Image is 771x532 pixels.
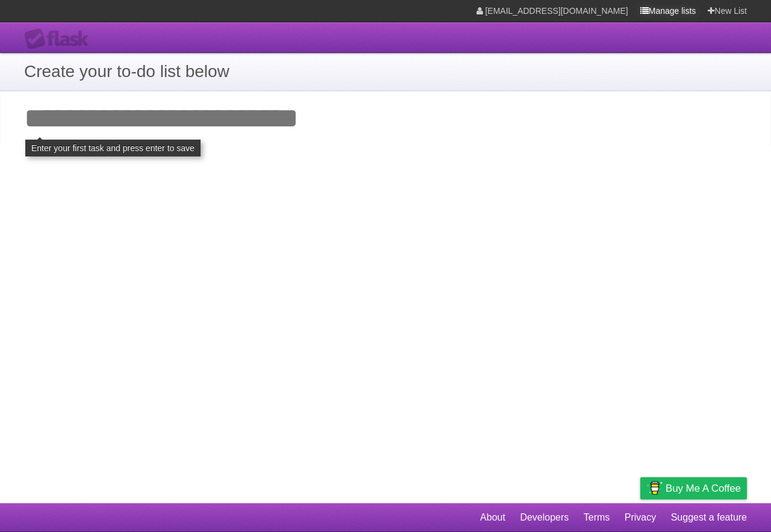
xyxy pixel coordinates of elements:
a: Developers [520,506,569,529]
div: Flask [24,28,96,50]
a: Terms [584,506,610,529]
a: Privacy [625,506,656,529]
a: About [480,506,505,529]
span: Buy me a coffee [666,478,741,499]
a: Suggest a feature [671,506,747,529]
img: Buy me a coffee [646,478,663,498]
a: Buy me a coffee [640,477,747,500]
h1: Create your to-do list below [24,59,747,84]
